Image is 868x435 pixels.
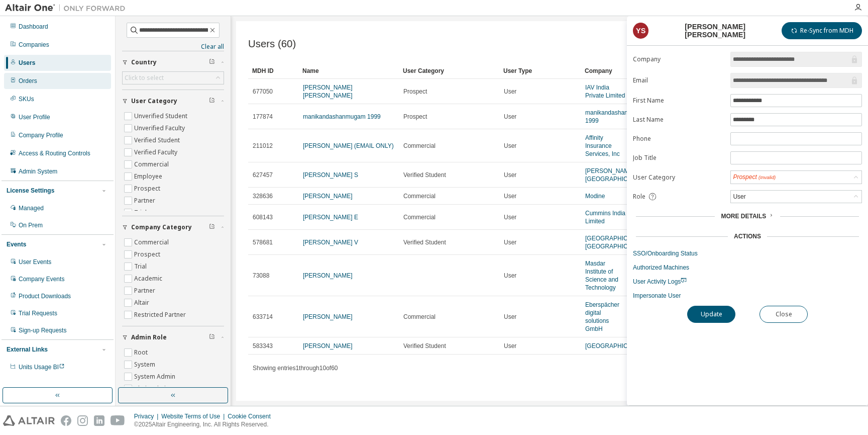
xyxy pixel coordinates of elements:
div: Prospect (Invalid) [731,171,861,184]
a: [PERSON_NAME][GEOGRAPHIC_DATA] [585,167,648,183]
span: Verified Student [403,342,446,350]
a: Impersonate User [633,292,862,300]
div: Company Events [19,275,64,283]
span: User [504,213,516,221]
span: User [504,171,516,179]
label: System [134,359,157,371]
label: System Admin [134,371,177,383]
span: Company Category [131,223,192,231]
span: User Activity Logs [633,278,687,285]
div: Dashboard [19,23,48,31]
span: User [504,238,516,246]
a: [PERSON_NAME] [303,313,353,320]
label: Academic [134,273,164,285]
div: Name [302,63,395,79]
label: Email [633,76,724,84]
span: Commercial [403,313,436,321]
span: 211012 [253,142,273,150]
div: User [731,191,747,202]
label: Commercial [134,158,171,170]
img: Altair One [5,3,131,13]
label: Prospect [134,183,162,195]
a: Clear all [122,43,224,51]
button: Admin Role [122,326,224,349]
a: [PERSON_NAME] E [303,214,358,221]
div: User Type [503,63,577,79]
span: 677050 [253,88,273,96]
label: Trial [134,207,149,219]
button: Update [687,306,735,323]
label: Employee [134,170,164,183]
span: User [504,272,516,280]
span: 177874 [253,113,273,121]
a: Modine [585,193,605,200]
label: Unverified Faculty [134,122,187,134]
a: [GEOGRAPHIC_DATA] [585,342,648,350]
div: SKUs [19,95,34,103]
label: Trial [134,260,149,273]
button: User Category [122,90,224,112]
span: Showing entries 1 through 10 of 60 [253,365,338,372]
span: Clear filter [209,333,215,341]
span: Role [633,193,645,201]
label: Altair [134,297,151,309]
div: Events [7,240,26,248]
label: First Name [633,97,724,105]
a: Eberspächer digital solutions GmbH [585,301,619,332]
span: User [504,142,516,150]
span: Clear filter [209,223,215,231]
div: Admin System [19,167,57,176]
div: External Links [7,345,48,354]
div: User Events [19,258,51,266]
div: Access & Routing Controls [19,149,90,157]
a: Authorized Machines [633,264,862,272]
label: Job Title [633,154,724,162]
span: Prospect [403,88,427,96]
span: User [504,313,516,321]
div: Cookie Consent [228,412,276,420]
span: 627457 [253,171,273,179]
div: Privacy [134,412,161,420]
div: User Category [403,63,495,79]
button: Close [759,306,808,323]
div: License Settings [7,187,54,195]
label: Last Name [633,116,724,124]
span: User Category [131,97,177,105]
div: Click to select [123,72,224,84]
img: instagram.svg [77,415,88,426]
span: More Details [721,213,766,220]
a: [GEOGRAPHIC_DATA], [GEOGRAPHIC_DATA] [585,235,649,250]
a: manikandashanmugam 1999 [585,109,648,124]
a: Affinity Insurance Services, Inc [585,134,620,157]
label: User Category [633,173,724,182]
label: Altair Admin [134,383,171,395]
p: © 2025 Altair Engineering, Inc. All Rights Reserved. [134,420,277,429]
label: Commercial [134,236,171,248]
div: Actions [734,232,761,240]
div: Click to select [125,74,164,82]
div: Sign-up Requests [19,326,66,334]
label: Company [633,55,724,63]
a: [PERSON_NAME] V [303,239,358,246]
div: [PERSON_NAME] [PERSON_NAME] [655,23,776,39]
label: Restricted Partner [134,309,188,321]
span: 583343 [253,342,273,350]
span: Clear filter [209,58,215,66]
span: 608143 [253,213,273,221]
div: Orders [19,77,37,85]
span: Verified Student [403,238,446,246]
label: Unverified Student [134,110,189,122]
span: Units Usage BI [19,364,65,371]
span: Users (60) [248,38,296,50]
div: Companies [19,41,49,49]
a: [PERSON_NAME] S [303,171,358,179]
img: linkedin.svg [94,415,104,426]
img: youtube.svg [111,415,125,426]
div: Prospect [733,173,776,182]
label: Verified Student [134,134,182,146]
div: User [731,191,861,203]
div: Website Terms of Use [161,412,228,420]
img: facebook.svg [61,415,71,426]
a: Masdar Institute of Science and Technology [585,260,618,291]
a: [PERSON_NAME] [PERSON_NAME] [303,84,353,99]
